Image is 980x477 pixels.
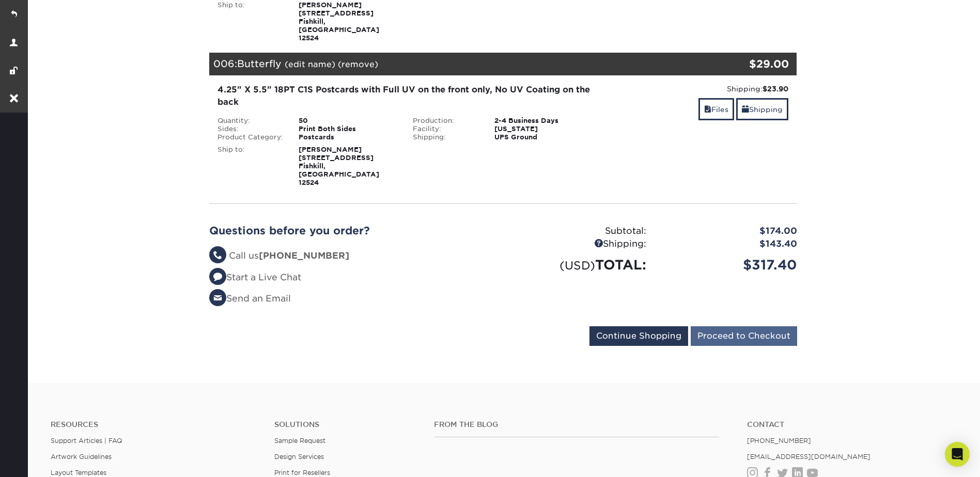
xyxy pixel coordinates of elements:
div: 4.25" X 5.5" 18PT C1S Postcards with Full UV on the front only, No UV Coating on the back [217,84,593,108]
div: Subtotal: [503,225,654,238]
a: Shipping [736,98,788,120]
div: Shipping: [503,237,654,251]
a: [PHONE_NUMBER] [747,437,811,444]
div: $143.40 [654,237,805,251]
strong: [PHONE_NUMBER] [259,250,349,261]
a: Start a Live Chat [209,272,301,282]
div: TOTAL: [503,255,654,275]
h4: Resources [51,420,259,429]
div: Production: [405,117,487,125]
a: Contact [747,420,955,429]
a: Support Articles | FAQ [51,437,122,444]
strong: [PERSON_NAME] [STREET_ADDRESS] Fishkill, [GEOGRAPHIC_DATA] 12524 [299,146,379,186]
a: Print for Resellers [274,469,330,476]
iframe: Google Customer Reviews [3,446,88,473]
span: shipping [742,105,749,114]
div: Open Intercom Messenger [945,442,970,467]
input: Proceed to Checkout [691,326,797,346]
a: (remove) [338,59,378,69]
div: 006: [209,53,699,75]
div: Product Category: [210,133,291,141]
div: $174.00 [654,225,805,238]
small: (USD) [559,259,595,272]
li: Call us [209,249,495,263]
div: Quantity: [210,117,291,125]
div: [US_STATE] [487,125,601,133]
a: Sample Request [274,437,325,444]
div: Ship to: [210,1,291,42]
a: Files [698,98,734,120]
a: Design Services [274,453,324,460]
span: Butterfly [237,58,282,69]
h2: Questions before you order? [209,225,495,237]
h4: Solutions [274,420,418,429]
div: $317.40 [654,255,805,275]
input: Continue Shopping [589,326,688,346]
div: Shipping: [405,133,487,141]
div: Facility: [405,125,487,133]
div: Print Both Sides [291,125,405,133]
strong: [PERSON_NAME] [STREET_ADDRESS] Fishkill, [GEOGRAPHIC_DATA] 12524 [299,1,379,42]
div: UPS Ground [487,133,601,141]
div: 50 [291,117,405,125]
div: 2-4 Business Days [487,117,601,125]
a: (edit name) [285,59,335,69]
div: $29.00 [699,56,789,72]
a: Send an Email [209,293,291,304]
strong: $23.90 [763,85,788,93]
div: Postcards [291,133,405,141]
span: files [704,105,711,114]
a: [EMAIL_ADDRESS][DOMAIN_NAME] [747,453,870,460]
div: Ship to: [210,146,291,187]
div: Sides: [210,125,291,133]
div: Shipping: [609,84,789,94]
h4: From the Blog [434,420,719,429]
